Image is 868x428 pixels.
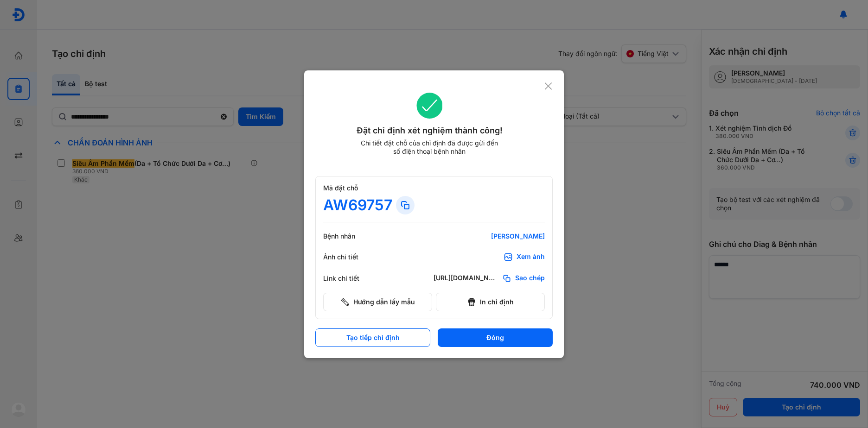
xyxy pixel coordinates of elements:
[323,274,379,283] div: Link chi tiết
[323,196,392,214] div: AW69757
[323,253,379,261] div: Ảnh chi tiết
[315,124,544,137] div: Đặt chỉ định xét nghiệm thành công!
[434,274,498,283] div: [URL][DOMAIN_NAME]
[434,232,545,240] div: [PERSON_NAME]
[436,293,545,311] button: In chỉ định
[323,184,545,192] div: Mã đặt chỗ
[517,252,545,262] div: Xem ảnh
[515,274,545,283] span: Sao chép
[315,328,430,347] button: Tạo tiếp chỉ định
[323,232,379,240] div: Bệnh nhân
[357,139,502,156] div: Chi tiết đặt chỗ của chỉ định đã được gửi đến số điện thoại bệnh nhân
[438,328,553,347] button: Đóng
[323,293,432,311] button: Hướng dẫn lấy mẫu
